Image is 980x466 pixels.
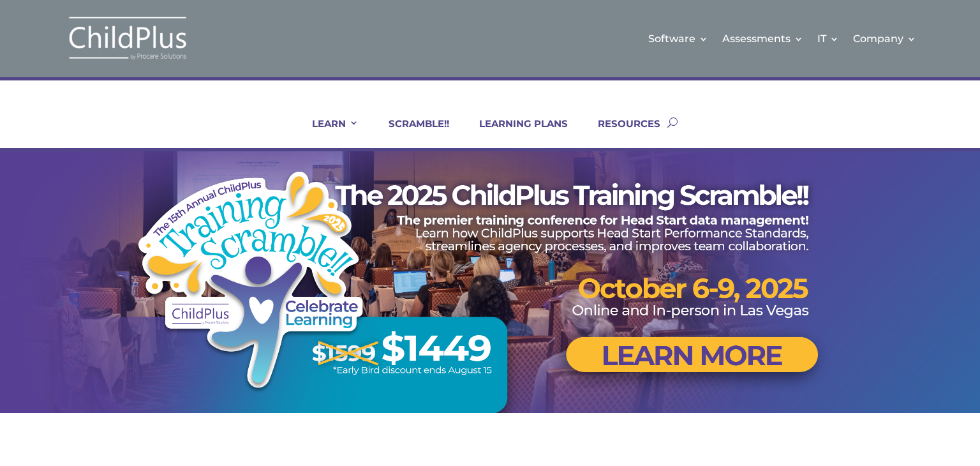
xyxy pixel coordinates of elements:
a: LEARN [296,117,359,148]
a: LEARNING PLANS [463,117,568,148]
a: SCRAMBLE!! [373,117,449,148]
a: Assessments [722,13,803,64]
a: RESOURCES [582,117,660,148]
a: Software [648,13,708,64]
a: IT [817,13,839,64]
a: Company [853,13,916,64]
